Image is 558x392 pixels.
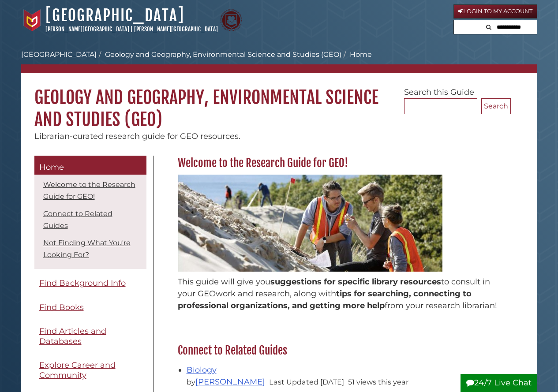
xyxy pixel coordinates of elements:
a: Biology [187,365,217,375]
span: work and research, along with [216,289,336,299]
span: This guide will give you [178,277,270,287]
a: [PERSON_NAME] [195,377,265,387]
button: Search [483,20,494,32]
img: Calvin Theological Seminary [220,9,242,31]
a: Find Background Info [34,273,146,293]
span: Explore Career and Community [39,360,116,380]
span: to consult in your GEO [178,277,490,299]
span: 51 views this year [348,377,408,386]
span: Home [39,162,64,172]
a: Not Finding What You're Looking For? [43,239,131,259]
span: Last Updated [DATE] [269,377,344,386]
a: Geology and Geography, Environmental Science and Studies (GEO) [105,50,341,59]
a: Login to My Account [453,4,537,19]
span: | [131,26,133,33]
h2: Connect to Related Guides [173,343,511,358]
i: Search [486,24,491,30]
span: tips for searching, connecting to professional organizations, and getting more help [178,289,472,310]
a: [GEOGRAPHIC_DATA] [45,6,184,25]
span: Find Articles and Databases [39,326,106,346]
img: Calvin University [21,9,43,31]
button: Search [481,98,511,114]
a: Connect to Related Guides [43,209,112,230]
a: [GEOGRAPHIC_DATA] [21,50,97,59]
span: Librarian-curated research guide for GEO resources. [34,131,240,141]
h1: Geology and Geography, Environmental Science and Studies (GEO) [21,73,537,131]
a: Find Articles and Databases [34,321,146,351]
a: Welcome to the Research Guide for GEO! [43,180,135,201]
a: Find Books [34,298,146,317]
h2: Welcome to the Research Guide for GEO! [173,156,511,170]
nav: breadcrumb [21,49,537,73]
span: suggestions for specific library resources [270,277,441,287]
a: [PERSON_NAME][GEOGRAPHIC_DATA] [45,26,129,33]
button: 24/7 Live Chat [461,374,537,392]
a: [PERSON_NAME][GEOGRAPHIC_DATA] [134,26,218,33]
span: from your research librarian! [385,301,497,310]
a: Home [34,156,146,175]
span: Find Background Info [39,278,126,288]
span: by [187,377,267,386]
a: Explore Career and Community [34,355,146,385]
span: Find Books [39,302,84,312]
li: Home [341,49,372,60]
